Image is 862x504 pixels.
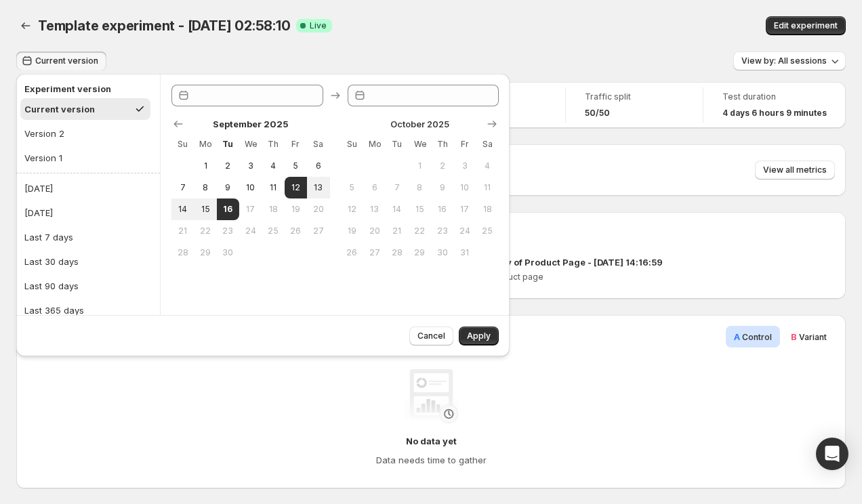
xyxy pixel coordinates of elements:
[585,91,684,102] span: Traffic split
[755,161,835,180] button: View all metrics
[262,155,284,177] button: Thursday September 4 2025
[816,438,848,470] div: Open Intercom Messenger
[414,204,426,215] span: 15
[222,247,234,258] span: 30
[467,331,491,341] span: Apply
[346,182,358,193] span: 5
[476,177,499,198] button: Saturday October 11 2025
[307,177,329,198] button: Saturday September 13 2025
[476,220,499,242] button: Saturday October 25 2025
[391,204,403,215] span: 14
[346,226,358,236] span: 19
[414,161,426,171] span: 1
[222,139,234,150] span: Tu
[436,139,448,150] span: Th
[20,98,150,120] button: Current version
[341,133,363,155] th: Sunday
[369,204,380,215] span: 13
[222,182,234,193] span: 9
[741,56,827,66] span: View by: All sessions
[194,155,216,177] button: Monday September 1 2025
[482,161,493,171] span: 4
[239,220,262,242] button: Wednesday September 24 2025
[262,220,284,242] button: Thursday September 25 2025
[20,226,156,248] button: Last 7 days
[217,198,239,220] button: End of range Today Tuesday September 16 2025
[194,198,216,220] button: Monday September 15 2025
[431,133,453,155] th: Thursday
[310,20,327,31] span: Live
[386,242,408,264] button: Tuesday October 28 2025
[459,226,470,236] span: 24
[285,133,307,155] th: Friday
[177,247,188,258] span: 28
[285,177,307,198] button: Start of range Friday September 12 2025
[763,165,827,175] span: View all metrics
[346,247,358,258] span: 26
[363,133,386,155] th: Monday
[307,155,329,177] button: Saturday September 6 2025
[312,182,324,193] span: 13
[20,299,156,321] button: Last 365 days
[363,177,386,198] button: Monday October 6 2025
[245,139,256,150] span: We
[262,177,284,198] button: Thursday September 11 2025
[262,198,284,220] button: Thursday September 18 2025
[414,182,426,193] span: 8
[307,198,329,220] button: Saturday September 20 2025
[341,198,363,220] button: Sunday October 12 2025
[409,242,431,264] button: Wednesday October 29 2025
[791,331,797,342] span: B
[171,198,194,220] button: Sunday September 14 2025
[16,51,106,70] button: Current version
[20,123,150,144] button: Version 2
[391,139,403,150] span: Tu
[199,182,211,193] span: 8
[346,204,358,215] span: 12
[245,204,256,215] span: 17
[24,102,95,116] div: Current version
[459,182,470,193] span: 10
[459,327,499,345] button: Apply
[20,275,156,297] button: Last 90 days
[199,204,211,215] span: 15
[194,177,216,198] button: Monday September 8 2025
[482,139,493,150] span: Sa
[459,161,470,171] span: 3
[290,182,302,193] span: 12
[386,220,408,242] button: Tuesday October 21 2025
[285,198,307,220] button: Friday September 19 2025
[267,182,279,193] span: 11
[307,220,329,242] button: Saturday September 27 2025
[24,82,146,96] h2: Experiment version
[722,91,827,102] span: Test duration
[341,242,363,264] button: Sunday October 26 2025
[245,182,256,193] span: 10
[482,226,493,236] span: 25
[290,139,302,150] span: Fr
[267,139,279,150] span: Th
[585,108,610,119] span: 50/50
[409,155,431,177] button: Wednesday October 1 2025
[436,161,448,171] span: 2
[199,226,211,236] span: 22
[489,272,836,282] p: Product page
[169,114,188,133] button: Show previous month, August 2025
[431,177,453,198] button: Thursday October 9 2025
[391,247,403,258] span: 28
[199,139,211,150] span: Mo
[414,226,426,236] span: 22
[431,220,453,242] button: Thursday October 23 2025
[376,453,487,467] h4: Data needs time to gather
[436,226,448,236] span: 23
[307,133,329,155] th: Saturday
[482,204,493,215] span: 18
[453,155,476,177] button: Friday October 3 2025
[239,133,262,155] th: Wednesday
[483,114,501,133] button: Show next month, November 2025
[774,20,838,31] span: Edit experiment
[290,226,302,236] span: 26
[431,242,453,264] button: Thursday October 30 2025
[406,434,457,448] h4: No data yet
[239,155,262,177] button: Wednesday September 3 2025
